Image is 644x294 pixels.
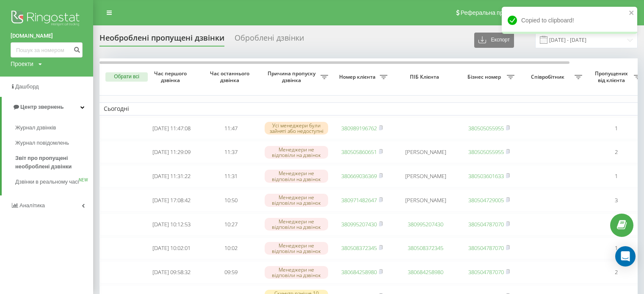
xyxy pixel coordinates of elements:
td: [DATE] 09:58:32 [142,261,201,283]
a: 380504787070 [468,268,504,276]
span: Дашборд [15,83,39,90]
span: Пропущених від клієнта [591,70,634,83]
a: 380684258980 [341,268,377,276]
td: [DATE] 11:31:22 [142,165,201,187]
a: 380504729005 [468,196,504,204]
div: Менеджери не відповіли на дзвінок [265,170,328,182]
a: 380508372345 [408,244,443,252]
a: 380669036369 [341,172,377,180]
div: Менеджери не відповіли на дзвінок [265,194,328,206]
a: 380505055955 [468,148,504,156]
button: close [629,9,635,17]
td: 11:37 [201,141,260,163]
a: Журнал повідомлень [15,135,93,151]
span: Журнал повідомлень [15,139,69,147]
a: Дзвінки в реальному часіNEW [15,174,93,190]
a: 380995207430 [408,220,443,228]
span: Причина пропуску дзвінка [265,70,321,83]
input: Пошук за номером [11,42,83,58]
td: [PERSON_NAME] [392,189,459,212]
span: Час першого дзвінка [149,70,194,83]
a: 380504787070 [468,220,504,228]
td: [DATE] 10:12:53 [142,213,201,236]
div: Менеджери не відповіли на дзвінок [265,242,328,255]
td: 11:31 [201,165,260,187]
span: Бізнес номер [464,74,507,80]
a: 380508372345 [341,244,377,252]
td: [PERSON_NAME] [392,141,459,163]
a: 380505860651 [341,148,377,156]
span: Аналiтика [19,202,45,209]
a: [DOMAIN_NAME] [11,32,83,40]
td: [DATE] 11:29:09 [142,141,201,163]
td: [DATE] 17:08:42 [142,189,201,212]
a: Звіт про пропущені необроблені дзвінки [15,151,93,174]
img: Ringostat logo [11,8,83,30]
div: Менеджери не відповіли на дзвінок [265,266,328,279]
button: Обрати всі [105,72,148,82]
span: Журнал дзвінків [15,124,56,132]
span: Звіт про пропущені необроблені дзвінки [15,154,89,171]
span: Дзвінки в реальному часі [15,178,79,186]
span: Час останнього дзвінка [208,70,254,83]
td: 10:02 [201,237,260,260]
span: Співробітник [523,74,575,80]
a: Центр звернень [2,97,93,117]
a: 380989196762 [341,124,377,132]
div: Необроблені пропущені дзвінки [100,33,224,47]
td: 11:47 [201,117,260,140]
td: [DATE] 11:47:08 [142,117,201,140]
div: Менеджери не відповіли на дзвінок [265,218,328,231]
span: ПІБ Клієнта [399,74,452,80]
div: Open Intercom Messenger [615,246,636,267]
span: Центр звернень [20,104,64,110]
td: [PERSON_NAME] [392,165,459,187]
a: 380503601633 [468,172,504,180]
td: 10:27 [201,213,260,236]
button: Експорт [474,33,514,48]
td: 09:59 [201,261,260,283]
a: 380504787070 [468,244,504,252]
a: 380971482647 [341,196,377,204]
a: 380995207430 [341,220,377,228]
span: Реферальна програма [461,9,523,16]
td: [DATE] 10:02:01 [142,237,201,260]
a: 380505055955 [468,124,504,132]
a: 380684258980 [408,268,443,276]
div: Оброблені дзвінки [235,33,304,47]
div: Проекти [11,60,33,68]
div: Copied to clipboard! [502,7,637,34]
td: 10:50 [201,189,260,212]
div: Менеджери не відповіли на дзвінок [265,146,328,159]
span: Номер клієнта [337,74,380,80]
a: Журнал дзвінків [15,120,93,135]
div: Усі менеджери були зайняті або недоступні [265,122,328,135]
